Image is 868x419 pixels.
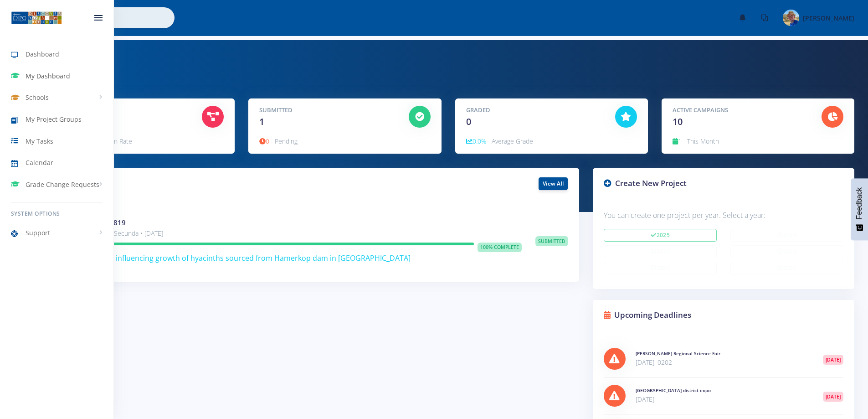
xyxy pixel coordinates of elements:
[604,209,843,222] p: You can create one project per year. Select a year:
[259,137,269,145] span: 0
[26,228,50,238] span: Support
[26,114,82,124] span: My Project Groups
[61,7,175,28] input: Search
[855,187,863,219] span: Feedback
[636,387,809,394] h6: [GEOGRAPHIC_DATA] district expo
[466,106,601,115] h5: Graded
[466,137,486,145] span: 0.0%
[466,115,471,128] span: 0
[26,93,49,102] span: Schools
[26,180,99,189] span: Grade Change Requests
[492,137,533,145] span: Average Grade
[539,177,568,190] a: View All
[636,350,809,357] h6: [PERSON_NAME] Regional Science Fair
[604,262,717,274] button: 2021
[535,236,568,246] span: Submitted
[823,392,843,402] span: [DATE]
[730,262,843,274] button: 2020
[85,228,522,239] p: Laerskool Secunda • [DATE]
[259,106,395,115] h5: Submitted
[673,115,683,128] span: 10
[636,394,809,405] p: [DATE]
[275,137,298,145] span: Pending
[604,309,843,321] h3: Upcoming Deadlines
[478,243,522,253] span: 100% Complete
[26,136,53,146] span: My Tasks
[53,178,303,190] h3: My Projects
[26,71,70,81] span: My Dashboard
[88,253,411,263] span: Factors influencing growth of hyacinths sourced from Hamerkop dam in [GEOGRAPHIC_DATA]
[730,245,843,258] button: 2022
[776,8,854,28] a: Image placeholder [PERSON_NAME]
[604,229,717,242] button: 2025
[26,158,53,167] span: Calendar
[803,14,854,22] span: [PERSON_NAME]
[11,210,103,218] h6: System Options
[53,106,188,115] h5: My Projects
[604,245,717,258] button: 2023
[823,355,843,365] span: [DATE]
[783,10,799,26] img: Image placeholder
[730,229,843,242] button: 2024
[636,357,809,368] p: [DATE], 0202
[673,137,682,145] span: 1
[26,49,59,59] span: Dashboard
[687,137,719,145] span: This Month
[851,178,868,240] button: Feedback - Show survey
[673,106,808,115] h5: Active Campaigns
[259,115,264,128] span: 1
[11,10,62,25] img: ...
[604,177,843,189] h3: Create New Project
